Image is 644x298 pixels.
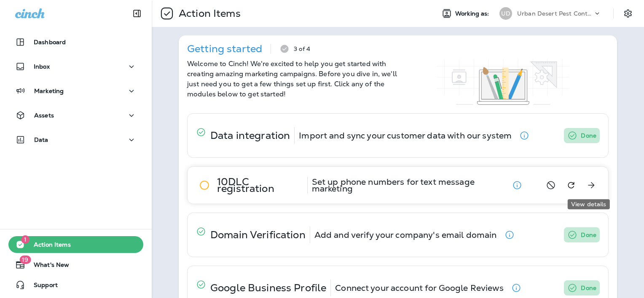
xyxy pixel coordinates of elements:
p: Assets [34,112,54,119]
button: Refresh [563,177,580,194]
p: Welcome to Cinch! We're excited to help you get started with creating amazing marketing campaigns... [187,59,398,99]
p: Google Business Profile [210,285,326,291]
span: 19 [19,255,31,264]
p: Set up phone numbers for text message marketing [312,178,504,192]
p: Inbox [34,63,50,70]
button: Support [8,277,143,293]
button: View details [583,177,600,194]
button: 19What's New [8,256,143,273]
p: Done [581,230,596,240]
button: 1Action Items [8,236,143,253]
p: Done [581,283,596,293]
button: Data [8,131,143,148]
button: Assets [8,107,143,124]
p: Marketing [34,88,64,94]
p: Add and verify your company's email domain [314,231,497,238]
span: Action Items [25,241,71,251]
p: Data integration [210,132,290,139]
p: 10DLC registration [217,178,303,192]
button: Skip [542,177,559,194]
p: Import and sync your customer data with our system [299,132,512,139]
p: 3 of 4 [294,45,310,52]
button: Collapse Sidebar [125,5,149,22]
button: Marketing [8,82,143,99]
p: Urban Desert Pest Control [517,10,593,17]
button: Settings [620,6,636,21]
span: Working as: [455,10,491,17]
button: Dashboard [8,34,143,51]
p: Connect your account for Google Reviews [335,285,503,291]
p: Domain Verification [210,231,306,238]
p: Done [581,130,596,141]
p: Dashboard [34,39,66,45]
span: What's New [25,261,69,271]
p: Getting started [187,45,262,52]
button: Inbox [8,58,143,75]
span: Support [25,282,58,292]
span: 1 [21,235,30,244]
div: View details [568,199,610,209]
p: Action Items [175,7,241,20]
p: Data [34,136,48,143]
div: UD [499,7,512,20]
